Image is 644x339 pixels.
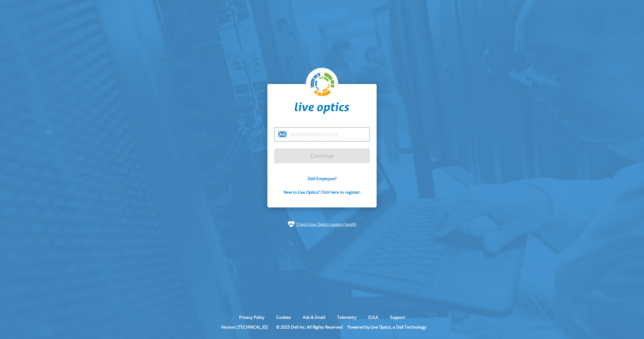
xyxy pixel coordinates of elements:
li: Powered by Live Optics, a Dell Technology [348,324,426,330]
a: EULA [363,314,383,320]
a: Check Live Optics system health [296,221,356,228]
input: email@address.com [274,127,370,142]
li: Version: [TECHNICAL_ID] [218,324,271,330]
a: New to Live Optics? Click here to register. [284,189,361,195]
img: status-check-icon.svg [288,221,295,228]
img: liveoptics-logo.svg [311,73,335,97]
a: Cookies [271,314,296,320]
a: Ads & Email [298,314,330,320]
a: Dell Employee? [308,176,336,181]
a: Telemetry [332,314,361,320]
a: Support [385,314,410,320]
li: © 2025 Dell Inc. All Rights Reserved [273,324,346,330]
a: Privacy Policy [234,314,269,320]
img: liveoptics-word.svg [295,102,349,114]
